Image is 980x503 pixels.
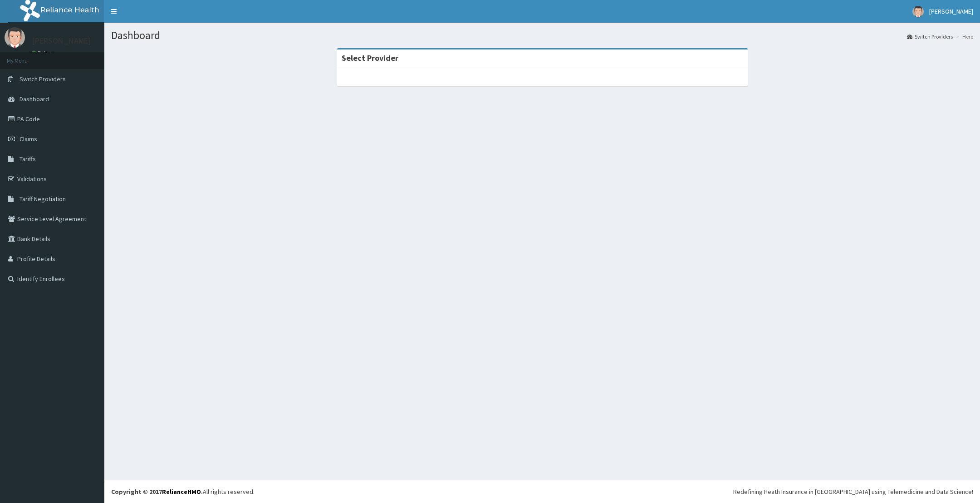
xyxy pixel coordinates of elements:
span: Tariffs [20,155,36,163]
strong: Copyright © 2017 . [111,488,203,496]
span: Tariff Negotiation [20,195,66,203]
img: User Image [912,6,924,17]
a: Switch Providers [907,33,953,40]
div: Redefining Heath Insurance in [GEOGRAPHIC_DATA] using Telemedicine and Data Science! [733,487,973,496]
span: Switch Providers [20,75,66,83]
strong: Select Provider [342,53,398,63]
p: [PERSON_NAME] [32,37,91,45]
li: Here [954,33,973,40]
img: User Image [5,27,25,48]
span: Dashboard [20,95,49,103]
span: [PERSON_NAME] [929,7,973,15]
span: Claims [20,135,37,143]
a: RelianceHMO [162,488,201,496]
h1: Dashboard [111,30,973,41]
footer: All rights reserved. [104,480,980,503]
a: Online [32,49,54,56]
